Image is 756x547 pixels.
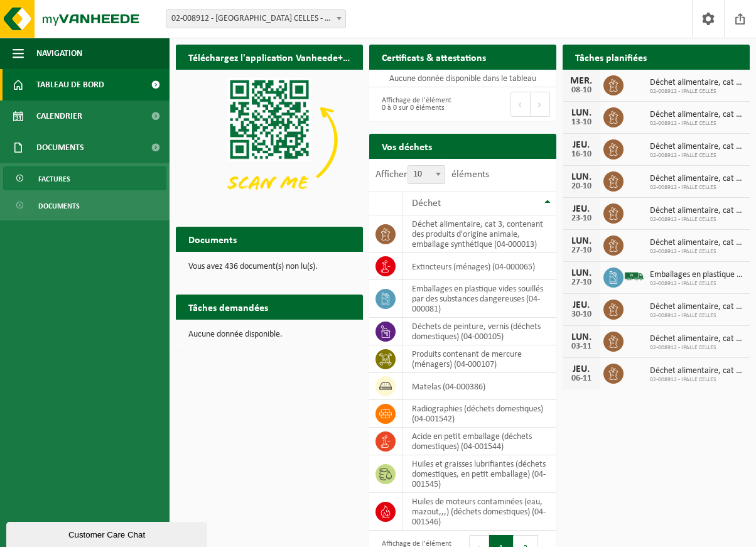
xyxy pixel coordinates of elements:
div: 06-11 [569,374,594,383]
div: 20-10 [569,182,594,191]
td: Radiographies (déchets domestiques) (04-001542) [402,400,556,428]
span: 02-008912 - IPALLE CELLES - ESCANAFFLES [166,10,345,28]
span: Déchet alimentaire, cat 3, contenant des produits d'origine animale, emballage s... [650,142,743,152]
h2: Certificats & attestations [369,45,499,69]
div: 30-10 [569,310,594,319]
span: Déchet alimentaire, cat 3, contenant des produits d'origine animale, emballage s... [650,174,743,184]
div: 16-10 [569,150,594,159]
iframe: chat widget [6,519,210,547]
p: Vous avez 436 document(s) non lu(s). [188,263,350,271]
span: Emballages en plastique vides souillés par des substances dangereuses [650,270,743,280]
td: extincteurs (ménages) (04-000065) [402,253,556,280]
span: Déchet [412,198,441,209]
div: 13-10 [569,118,594,127]
span: 02-008912 - IPALLE CELLES [650,312,743,320]
h2: Vos déchets [369,134,445,158]
td: matelas (04-000386) [402,373,556,400]
td: déchet alimentaire, cat 3, contenant des produits d'origine animale, emballage synthétique (04-00... [402,215,556,253]
td: Aucune donnée disponible dans le tableau [369,70,556,87]
p: Aucune donnée disponible. [188,330,350,339]
div: LUN. [569,332,594,342]
span: Déchet alimentaire, cat 3, contenant des produits d'origine animale, emballage s... [650,302,743,312]
td: acide en petit emballage (déchets domestiques) (04-001544) [402,428,556,455]
span: 02-008912 - IPALLE CELLES [650,152,743,160]
span: 02-008912 - IPALLE CELLES [650,344,743,352]
h2: Tâches planifiées [563,45,659,69]
span: 02-008912 - IPALLE CELLES [650,184,743,192]
div: 03-11 [569,342,594,351]
span: Factures [38,167,70,191]
div: JEU. [569,140,594,150]
h2: Documents [176,227,249,251]
img: Download de VHEPlus App [176,70,363,210]
button: Previous [510,92,531,117]
div: 27-10 [569,278,594,287]
td: huiles de moteurs contaminées (eau, mazout,,,) (déchets domestiques) (04-001546) [402,493,556,531]
span: Déchet alimentaire, cat 3, contenant des produits d'origine animale, emballage s... [650,78,743,88]
span: Calendrier [36,100,82,132]
span: 10 [408,165,445,184]
span: 02-008912 - IPALLE CELLES [650,376,743,384]
button: Next [531,92,550,117]
span: Déchet alimentaire, cat 3, contenant des produits d'origine animale, emballage s... [650,206,743,216]
h2: Tâches demandées [176,295,281,319]
span: Navigation [36,38,82,69]
span: Déchet alimentaire, cat 3, contenant des produits d'origine animale, emballage s... [650,110,743,120]
div: LUN. [569,172,594,182]
span: Déchet alimentaire, cat 3, contenant des produits d'origine animale, emballage s... [650,334,743,344]
a: Factures [3,166,166,190]
td: déchets de peinture, vernis (déchets domestiques) (04-000105) [402,318,556,345]
span: 02-008912 - IPALLE CELLES [650,216,743,224]
div: Affichage de l'élément 0 à 0 sur 0 éléments [375,90,456,118]
div: LUN. [569,108,594,118]
td: huiles et graisses lubrifiantes (déchets domestiques, en petit emballage) (04-001545) [402,455,556,493]
div: 23-10 [569,214,594,223]
span: 02-008912 - IPALLE CELLES [650,120,743,127]
span: Déchet alimentaire, cat 3, contenant des produits d'origine animale, emballage s... [650,238,743,248]
span: 02-008912 - IPALLE CELLES [650,280,743,288]
div: JEU. [569,364,594,374]
div: MER. [569,76,594,86]
span: 02-008912 - IPALLE CELLES [650,248,743,256]
div: JEU. [569,204,594,214]
h2: Téléchargez l'application Vanheede+ maintenant! [176,45,363,69]
span: 10 [408,166,445,183]
span: Documents [38,194,80,218]
a: Documents [3,193,166,217]
span: Documents [36,132,84,163]
div: LUN. [569,268,594,278]
div: JEU. [569,300,594,310]
span: Tableau de bord [36,69,104,100]
span: 02-008912 - IPALLE CELLES [650,88,743,95]
td: emballages en plastique vides souillés par des substances dangereuses (04-000081) [402,280,556,318]
div: LUN. [569,236,594,246]
td: produits contenant de mercure (ménagers) (04-000107) [402,345,556,373]
div: 08-10 [569,86,594,95]
div: 27-10 [569,246,594,255]
label: Afficher éléments [375,170,489,180]
img: BL-SO-LV [624,266,645,287]
span: Déchet alimentaire, cat 3, contenant des produits d'origine animale, emballage s... [650,366,743,376]
span: 02-008912 - IPALLE CELLES - ESCANAFFLES [166,9,346,28]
